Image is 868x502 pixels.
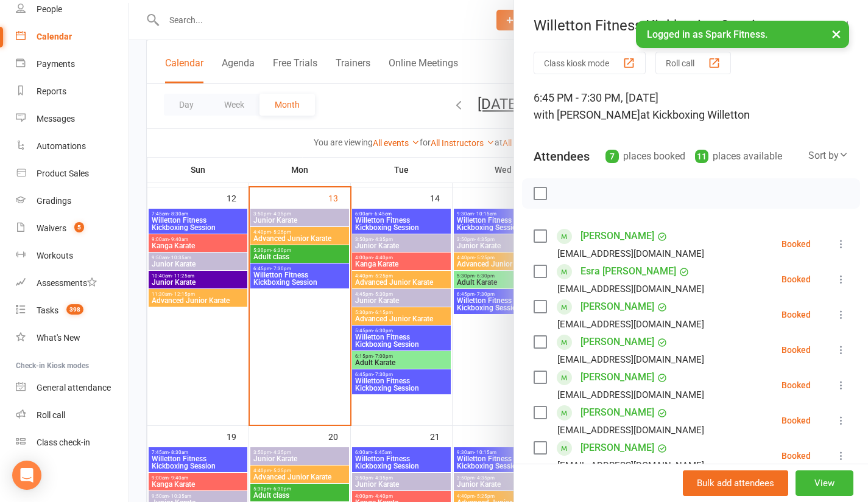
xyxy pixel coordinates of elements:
[16,297,129,324] a: Tasks 398
[37,251,73,260] div: Workouts
[37,196,71,206] div: Gradings
[37,383,111,392] div: General attendance
[557,422,704,438] div: [EMAIL_ADDRESS][DOMAIN_NAME]
[37,114,75,124] div: Messages
[782,275,811,284] div: Booked
[74,222,84,232] span: 5
[16,78,129,105] a: Reports
[16,242,129,270] a: Workouts
[808,148,849,164] div: Sort by
[16,270,129,297] a: Assessments
[580,438,654,458] a: [PERSON_NAME]
[534,52,646,74] button: Class kiosk mode
[580,297,654,316] a: [PERSON_NAME]
[782,381,811,389] div: Booked
[557,316,704,332] div: [EMAIL_ADDRESS][DOMAIN_NAME]
[16,324,129,352] a: What's New
[16,402,129,429] a: Roll call
[534,108,640,121] span: with [PERSON_NAME]
[16,160,129,187] a: Product Sales
[825,21,847,47] button: ×
[580,262,676,281] a: Esra [PERSON_NAME]
[37,169,89,178] div: Product Sales
[695,150,708,163] div: 11
[647,29,767,40] span: Logged in as Spark Fitness.
[66,304,83,315] span: 398
[16,51,129,78] a: Payments
[557,281,704,297] div: [EMAIL_ADDRESS][DOMAIN_NAME]
[16,133,129,160] a: Automations
[640,108,750,121] span: at Kickboxing Willetton
[782,240,811,248] div: Booked
[16,374,129,402] a: General attendance kiosk mode
[782,346,811,354] div: Booked
[534,89,849,124] div: 6:45 PM - 7:30 PM, [DATE]
[12,461,41,490] div: Open Intercom Messenger
[37,86,66,96] div: Reports
[37,223,66,233] div: Waivers
[37,278,97,288] div: Assessments
[514,17,868,34] div: Willetton Fitness Kickboxing Session
[580,403,654,422] a: [PERSON_NAME]
[16,429,129,456] a: Class kiosk mode
[683,470,788,496] button: Bulk add attendees
[655,52,731,74] button: Roll call
[37,141,86,151] div: Automations
[37,4,62,14] div: People
[37,59,75,69] div: Payments
[37,438,90,447] div: Class check-in
[557,246,704,262] div: [EMAIL_ADDRESS][DOMAIN_NAME]
[695,148,782,165] div: places available
[16,187,129,215] a: Gradings
[580,368,654,387] a: [PERSON_NAME]
[37,333,80,343] div: What's New
[782,451,811,460] div: Booked
[16,215,129,242] a: Waivers 5
[605,148,685,165] div: places booked
[605,150,619,163] div: 7
[580,332,654,352] a: [PERSON_NAME]
[557,387,704,403] div: [EMAIL_ADDRESS][DOMAIN_NAME]
[557,352,704,368] div: [EMAIL_ADDRESS][DOMAIN_NAME]
[37,305,58,315] div: Tasks
[37,410,65,420] div: Roll call
[782,416,811,425] div: Booked
[796,470,853,496] button: View
[557,458,704,473] div: [EMAIL_ADDRESS][DOMAIN_NAME]
[782,310,811,319] div: Booked
[580,226,654,246] a: [PERSON_NAME]
[16,105,129,133] a: Messages
[534,148,590,165] div: Attendees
